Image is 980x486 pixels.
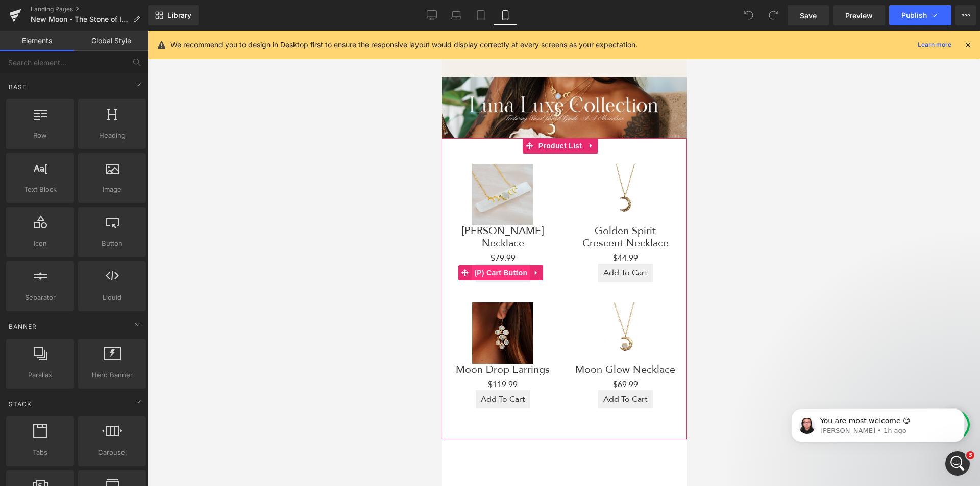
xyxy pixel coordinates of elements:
a: Mobile [493,5,518,25]
span: $69.99 [171,348,197,360]
a: Moon Glow Necklace [134,333,234,345]
a: [PERSON_NAME] Necklace [10,194,112,219]
img: Moon Drop Earrings [31,272,92,333]
span: Image [81,184,143,195]
span: 3 [966,451,974,459]
span: Library [167,11,191,20]
a: Golden Spirit Crescent Necklace [133,194,235,219]
img: Golden Spirit Crescent Necklace [153,133,214,194]
iframe: Intercom notifications message [776,387,980,458]
span: Heading [81,130,143,141]
a: Tablet [469,5,493,25]
span: Separator [9,292,71,303]
span: Product List [94,108,143,123]
button: Add To Cart [157,233,211,251]
a: Preview [833,5,885,25]
img: Crystal Moon Necklace [31,133,92,194]
a: Expand / Collapse [88,235,102,250]
span: Carousel [81,447,143,458]
a: New Library [148,5,199,25]
span: Save [800,10,817,21]
span: $44.99 [171,222,197,233]
a: Learn more [914,39,955,51]
span: Add To Cart [162,237,206,248]
span: Add To Cart [39,363,84,374]
img: Moon Glow Necklace [153,272,214,333]
a: Expand / Collapse [143,108,156,123]
span: Preview [845,10,873,21]
span: Liquid [81,292,143,303]
span: Tabs [9,447,71,458]
a: Landing Pages [31,5,148,13]
button: Add To Cart [157,360,211,378]
span: Row [9,130,71,141]
span: Icon [9,238,71,249]
span: New Moon - The Stone of Intuition [31,15,129,23]
button: Redo [763,5,783,25]
a: Laptop [444,5,469,25]
span: Base [8,82,28,92]
span: (P) Cart Button [30,235,88,250]
span: Add To Cart [162,363,206,374]
span: $79.99 [49,222,74,233]
button: Add To Cart [34,360,89,378]
span: Stack [8,399,33,409]
span: Button [81,238,143,249]
span: Banner [8,322,38,331]
a: Global Style [74,31,148,51]
iframe: Intercom live chat [945,451,970,476]
button: Publish [889,5,951,25]
p: We recommend you to design in Desktop first to ensure the responsive layout would display correct... [170,39,638,50]
span: Hero Banner [81,370,143,380]
span: Parallax [9,370,71,380]
span: Text Block [9,184,71,195]
span: Publish [901,11,927,19]
a: Moon Drop Earrings [14,333,108,345]
button: Add To Cart [34,233,89,251]
span: $119.99 [46,348,76,360]
button: Undo [739,5,759,25]
button: More [955,5,976,25]
a: Desktop [420,5,444,25]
